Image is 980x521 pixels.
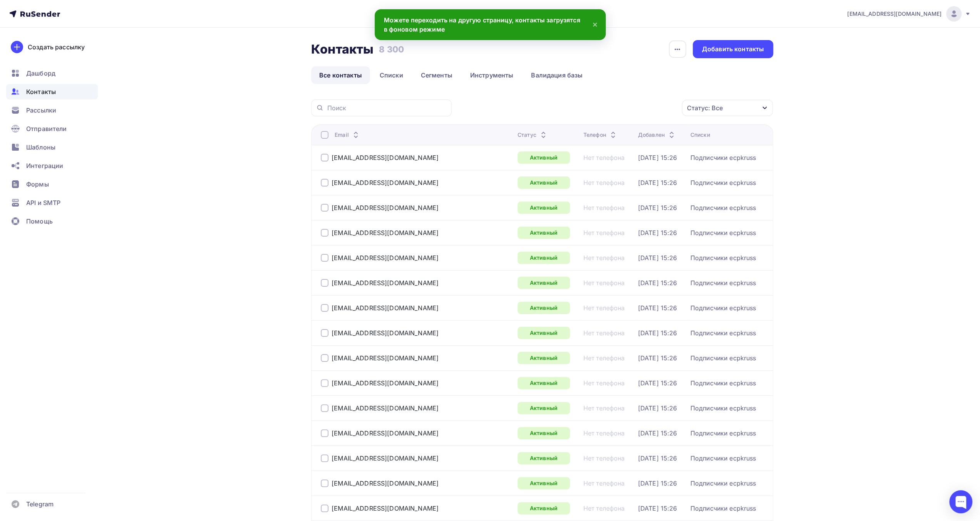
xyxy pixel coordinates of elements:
a: [DATE] 15:26 [638,329,677,337]
a: Все контакты [311,66,370,84]
div: Добавить контакты [702,45,764,54]
div: Подписчики ecpkruss [690,279,756,287]
div: Статус: Все [687,103,723,113]
div: Подписчики ecpkruss [690,229,756,237]
div: [DATE] 15:26 [638,179,677,187]
h2: Контакты [311,42,374,57]
a: [EMAIL_ADDRESS][DOMAIN_NAME] [332,304,439,312]
a: Сегменты [413,66,461,84]
span: Отправители [26,124,67,133]
div: Подписчики ecpkruss [690,179,756,187]
div: Добавлен [638,131,676,139]
div: Списки [690,131,710,139]
div: Активный [518,202,570,214]
div: Нет телефона [583,404,625,412]
a: Нет телефона [583,279,625,287]
div: [EMAIL_ADDRESS][DOMAIN_NAME] [332,254,439,262]
a: Валидация базы [523,66,591,84]
a: [EMAIL_ADDRESS][DOMAIN_NAME] [847,6,971,22]
a: Активный [518,502,570,514]
div: Подписчики ecpkruss [690,404,756,412]
a: [EMAIL_ADDRESS][DOMAIN_NAME] [332,379,439,387]
a: Подписчики ecpkruss [690,204,756,212]
a: [EMAIL_ADDRESS][DOMAIN_NAME] [332,454,439,462]
a: Подписчики ecpkruss [690,479,756,487]
a: [DATE] 15:26 [638,404,677,412]
span: Интеграции [26,161,63,170]
a: Активный [518,227,570,239]
div: [EMAIL_ADDRESS][DOMAIN_NAME] [332,404,439,412]
a: [EMAIL_ADDRESS][DOMAIN_NAME] [332,479,439,487]
div: Подписчики ecpkruss [690,304,756,312]
a: [DATE] 15:26 [638,154,677,161]
a: [DATE] 15:26 [638,204,677,212]
a: [DATE] 15:26 [638,504,677,512]
div: Статус [518,131,548,139]
a: Подписчики ecpkruss [690,379,756,387]
div: Нет телефона [583,354,625,362]
a: Активный [518,477,570,489]
span: Рассылки [26,106,56,115]
a: Нет телефона [583,454,625,462]
a: Подписчики ecpkruss [690,429,756,437]
div: [EMAIL_ADDRESS][DOMAIN_NAME] [332,179,439,187]
div: Нет телефона [583,229,625,237]
a: [EMAIL_ADDRESS][DOMAIN_NAME] [332,229,439,237]
a: Нет телефона [583,479,625,487]
a: Подписчики ecpkruss [690,454,756,462]
a: [DATE] 15:26 [638,354,677,362]
div: Активный [518,352,570,364]
a: Активный [518,151,570,164]
a: [EMAIL_ADDRESS][DOMAIN_NAME] [332,354,439,362]
span: API и SMTP [26,198,60,207]
div: Нет телефона [583,254,625,262]
a: [EMAIL_ADDRESS][DOMAIN_NAME] [332,154,439,161]
a: Нет телефона [583,379,625,387]
a: Нет телефона [583,304,625,312]
a: Активный [518,377,570,389]
a: [DATE] 15:26 [638,254,677,262]
span: Помощь [26,217,53,226]
a: Контакты [6,84,98,99]
a: Нет телефона [583,154,625,161]
div: [DATE] 15:26 [638,454,677,462]
a: Нет телефона [583,179,625,187]
a: [DATE] 15:26 [638,279,677,287]
a: Активный [518,452,570,464]
div: Активный [518,427,570,439]
div: Подписчики ecpkruss [690,504,756,512]
a: Активный [518,277,570,289]
a: [EMAIL_ADDRESS][DOMAIN_NAME] [332,429,439,437]
a: Активный [518,402,570,414]
a: Формы [6,176,98,192]
a: Активный [518,302,570,314]
input: Поиск [327,104,447,112]
div: Подписчики ecpkruss [690,254,756,262]
div: Email [335,131,360,139]
a: Шаблоны [6,139,98,155]
a: Активный [518,327,570,339]
button: Статус: Все [682,99,773,116]
div: [EMAIL_ADDRESS][DOMAIN_NAME] [332,279,439,287]
span: Формы [26,180,49,189]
